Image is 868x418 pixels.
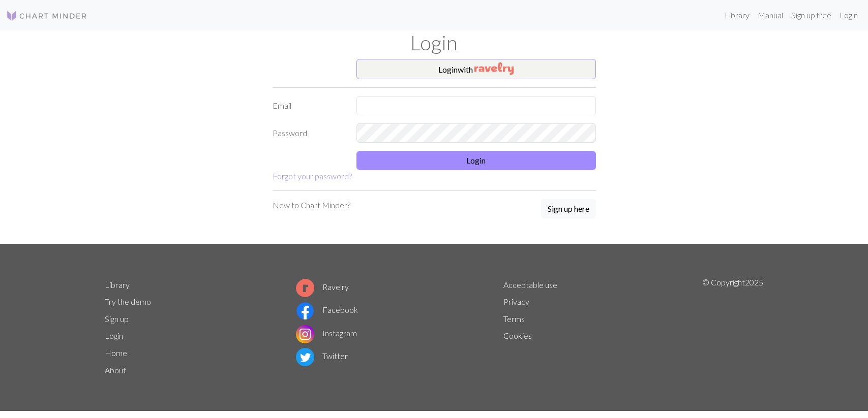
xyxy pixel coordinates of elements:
[266,96,350,115] label: Email
[105,365,126,375] a: About
[273,171,352,181] a: Forgot your password?
[503,297,529,306] a: Privacy
[541,199,596,218] button: Sign up here
[105,314,129,324] a: Sign up
[702,276,763,379] p: © Copyright 2025
[105,280,130,290] a: Library
[503,280,557,290] a: Acceptable use
[296,351,348,361] a: Twitter
[356,59,596,79] button: Loginwith
[503,331,532,340] a: Cookies
[296,279,314,297] img: Ravelry logo
[721,5,754,25] a: Library
[6,10,87,22] img: Logo
[474,62,514,75] img: Ravelry
[105,297,151,306] a: Try the demo
[273,199,350,211] p: New to Chart Minder?
[296,328,357,338] a: Instagram
[754,5,787,25] a: Manual
[541,199,596,219] a: Sign up here
[99,30,770,55] h1: Login
[356,151,596,170] button: Login
[105,331,123,340] a: Login
[296,325,314,343] img: Instagram logo
[503,314,525,324] a: Terms
[105,348,127,358] a: Home
[266,123,350,143] label: Password
[296,305,358,314] a: Facebook
[787,5,835,25] a: Sign up free
[296,348,314,366] img: Twitter logo
[296,282,349,292] a: Ravelry
[835,5,862,25] a: Login
[296,302,314,320] img: Facebook logo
